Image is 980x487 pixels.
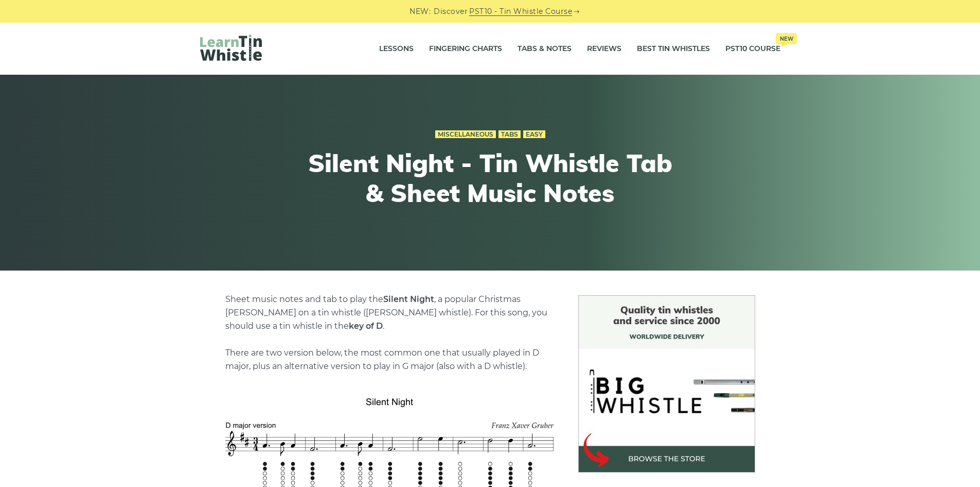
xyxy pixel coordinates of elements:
a: Miscellaneous [435,130,496,139]
a: Tabs & Notes [518,36,572,62]
a: Best Tin Whistles [637,36,710,62]
a: PST10 CourseNew [725,36,780,62]
a: Lessons [379,36,414,62]
img: LearnTinWhistle.com [200,35,262,61]
a: Tabs [498,130,521,139]
p: Sheet music notes and tab to play the , a popular Christmas [PERSON_NAME] on a tin whistle ([PERS... [225,293,554,373]
a: Fingering Charts [429,36,502,62]
a: Easy [523,130,545,139]
span: New [776,33,797,44]
h1: Silent Night - Tin Whistle Tab & Sheet Music Notes [301,148,680,208]
strong: Silent Night [383,294,434,304]
img: BigWhistle Tin Whistle Store [578,295,755,473]
a: Reviews [587,36,621,62]
strong: key of D [349,321,383,331]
